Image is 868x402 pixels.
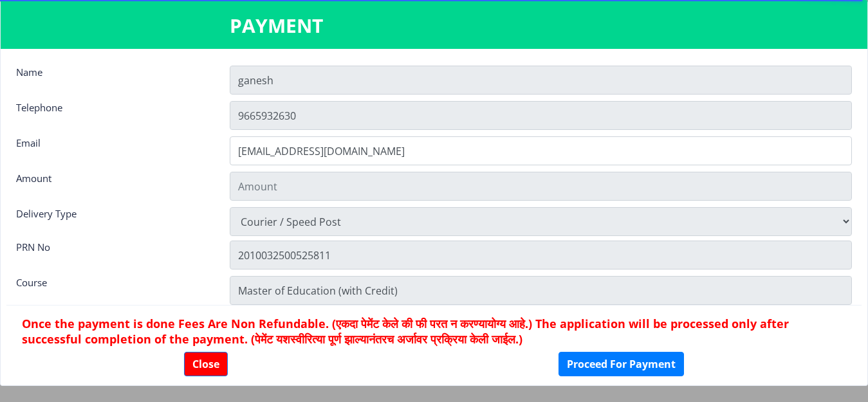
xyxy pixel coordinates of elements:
h3: PAYMENT [230,13,638,39]
div: Course [6,276,220,302]
button: Close [184,352,228,376]
input: Zipcode [230,241,852,270]
div: Amount [6,172,220,197]
div: Email [6,136,220,162]
div: Delivery Type [6,207,220,233]
input: Name [230,66,852,95]
button: Proceed For Payment [559,352,684,376]
div: Telephone [6,101,220,127]
h6: Once the payment is done Fees Are Non Refundable. (एकदा पेमेंट केले की फी परत न करण्यायोग्य आहे.)... [22,316,846,347]
input: Email [230,136,852,165]
input: Zipcode [230,276,852,305]
div: PRN No [6,241,220,266]
input: Telephone [230,101,852,130]
input: Amount [230,172,852,201]
div: Name [6,66,220,91]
